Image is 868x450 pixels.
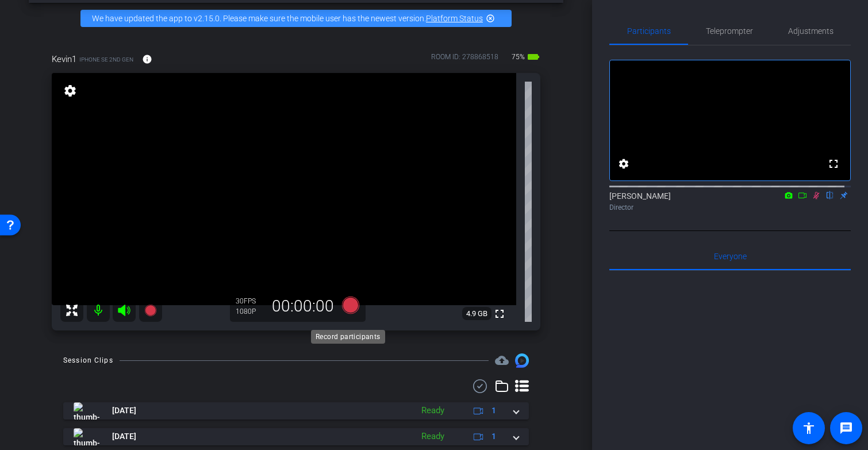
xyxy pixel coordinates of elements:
[462,307,491,321] span: 4.9 GB
[62,84,78,98] mat-icon: settings
[495,353,509,367] mat-icon: cloud_upload
[112,430,136,443] span: [DATE]
[236,307,264,316] div: 1080P
[627,27,671,35] span: Participants
[823,190,837,200] mat-icon: flip
[142,54,152,64] mat-icon: info
[714,252,747,260] span: Everyone
[112,405,136,417] span: [DATE]
[839,421,853,435] mat-icon: message
[802,421,816,435] mat-icon: accessibility
[527,50,540,64] mat-icon: battery_std
[74,402,99,420] img: thumb-nail
[264,297,341,316] div: 00:00:00
[495,353,509,367] span: Destinations for your clips
[416,430,450,443] div: Ready
[510,48,527,66] span: 75%
[79,55,133,64] span: iPhone SE 2nd Gen
[486,14,495,23] mat-icon: highlight_off
[609,202,851,213] div: Director
[74,428,99,445] img: thumb-nail
[515,353,529,367] img: Session clips
[416,404,450,417] div: Ready
[63,355,113,366] div: Session Clips
[491,405,496,417] span: 1
[617,157,631,171] mat-icon: settings
[52,53,76,66] span: Kevin1
[706,27,753,35] span: Teleprompter
[827,157,840,171] mat-icon: fullscreen
[63,428,529,445] mat-expansion-panel-header: thumb-nail[DATE]Ready1
[311,330,385,344] div: Record participants
[426,14,483,23] a: Platform Status
[788,27,834,35] span: Adjustments
[244,297,256,305] span: FPS
[80,10,512,27] div: We have updated the app to v2.15.0. Please make sure the mobile user has the newest version.
[236,297,264,306] div: 30
[63,402,529,420] mat-expansion-panel-header: thumb-nail[DATE]Ready1
[491,430,496,443] span: 1
[431,52,498,68] div: ROOM ID: 278868518
[609,190,851,213] div: [PERSON_NAME]
[493,307,506,321] mat-icon: fullscreen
